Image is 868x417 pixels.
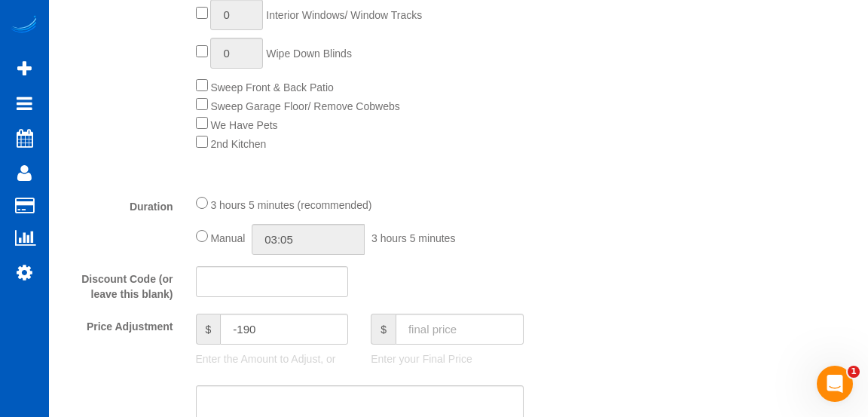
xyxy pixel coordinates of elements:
[396,314,524,345] input: final price
[210,232,245,244] span: Manual
[9,15,39,36] img: Automaid Logo
[817,366,853,402] iframe: Intercom live chat
[266,48,352,60] span: Wipe Down Blinds
[53,314,185,334] label: Price Adjustment
[371,351,524,366] p: Enter your Final Price
[848,366,860,378] span: 1
[210,100,399,112] span: Sweep Garage Floor/ Remove Cobwebs
[371,232,455,244] span: 3 hours 5 minutes
[210,119,277,131] span: We Have Pets
[371,314,396,345] span: $
[266,9,422,21] span: Interior Windows/ Window Tracks
[210,138,266,150] span: 2nd Kitchen
[53,194,185,214] label: Duration
[196,351,349,366] p: Enter the Amount to Adjust, or
[196,314,221,345] span: $
[53,266,185,302] label: Discount Code (or leave this blank)
[210,81,333,94] span: Sweep Front & Back Patio
[210,199,371,211] span: 3 hours 5 minutes (recommended)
